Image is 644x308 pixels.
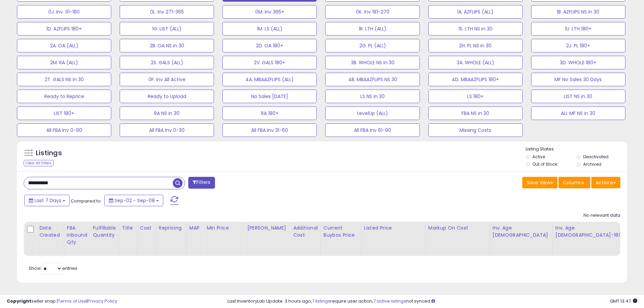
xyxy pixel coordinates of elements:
div: Min Price [207,224,241,232]
span: Last 7 Days [34,197,61,204]
button: Columns [558,177,590,188]
button: LS 180+ [428,90,523,103]
button: 2A. OA (ALL) [17,39,111,52]
button: 0L. Inv 271-365 [120,5,214,19]
button: No Sales [DATE] [222,90,317,103]
button: LevelUp (ALL) [325,106,420,120]
button: 1A. AZFLIPS (ALL) [428,5,523,19]
button: 4D. MBAAZFLIPS 180+ [428,73,523,86]
div: Listed Price [364,224,423,232]
button: 1U. LTH 180+ [531,22,625,35]
button: RA NS in 30 [120,106,214,120]
button: 2T. GALS NS in 30 [17,73,111,86]
div: Last InventoryLab Update: 3 hours ago, require user action, not synced. [228,298,637,305]
button: LIST 180+ [17,106,111,120]
div: Date Created [39,224,61,239]
button: 2G. PL (ALL) [325,39,420,52]
button: 2M. RA (ALL) [17,56,111,69]
button: 2H. PL NS in 30 [428,39,523,52]
a: Privacy Policy [88,298,117,304]
button: Last 7 Days [24,195,70,206]
button: 0M. Inv 365+ [222,5,317,19]
button: All FBA Inv 61-90 [325,123,420,137]
button: 1S. LTH NS in 30 [428,22,523,35]
button: LIST NS in 30 [531,90,625,103]
div: Repricing [159,224,184,232]
span: Columns [563,179,584,186]
label: Deactivated [583,154,609,160]
button: 2V. GALS 180+ [222,56,317,69]
span: Show: entries [29,265,77,271]
strong: Copyright [7,298,31,304]
div: Markup on Cost [428,224,487,232]
div: [PERSON_NAME] [247,224,287,232]
a: 7 active listings [373,298,406,304]
button: 0J. Inv. 91-180 [17,5,111,19]
button: 4A. MBAAZFLIPS (ALL) [222,73,317,86]
button: Save View [522,177,557,188]
button: 4B. MBAAZFLIPS NS 30 [325,73,420,86]
p: Listing States: [526,146,627,152]
span: Sep-02 - Sep-08 [115,197,155,204]
button: LS NS in 30 [325,90,420,103]
div: No relevant data [583,212,620,219]
button: 2J. PL 180+ [531,39,625,52]
button: Sep-02 - Sep-08 [104,195,163,206]
div: Inv. Age [DEMOGRAPHIC_DATA] [493,224,550,239]
div: MAP [189,224,201,232]
div: Fulfillable Quantity [93,224,116,239]
button: MF No Sales 30 Days [531,73,625,86]
h5: Listings [36,148,62,158]
label: Archived [583,161,601,167]
button: All FBA Inv 0-30 [120,123,214,137]
button: 3D. WHOLE 180+ [531,56,625,69]
div: Clear All Filters [24,160,54,166]
button: FBA NS in 30 [428,106,523,120]
button: 2S. GALS (ALL) [120,56,214,69]
span: 2025-09-17 13:47 GMT [610,298,637,304]
button: 3B. WHOLE NS in 30 [325,56,420,69]
button: 2D. OA 180+ [222,39,317,52]
button: Filters [188,177,215,189]
button: All FBA Inv 0-90 [17,123,111,137]
span: Compared to: [71,198,102,204]
div: seller snap | | [7,298,117,305]
button: Missing Costs [428,123,523,137]
button: All FBA Inv 31-60 [222,123,317,137]
button: Ready to Upload [120,90,214,103]
button: 1G. LIST (ALL) [120,22,214,35]
button: 1B. AZFLIPS NS in 30 [531,5,625,19]
a: 7 listings [312,298,330,304]
button: 1D. AZFLIPS 180+ [17,22,111,35]
div: Title [122,224,134,232]
button: 2B. OA NS in 30 [120,39,214,52]
label: Active [532,154,545,160]
button: 0K. Inv 181-270 [325,5,420,19]
button: 3A. WHOLE (ALL) [428,56,523,69]
button: RA 180+ [222,106,317,120]
div: Additional Cost [293,224,318,239]
div: FBA inbound Qty [67,224,87,246]
div: Inv. Age [DEMOGRAPHIC_DATA]-180 [555,224,623,239]
button: 1R. LTH (ALL) [325,22,420,35]
a: Terms of Use [58,298,87,304]
th: The percentage added to the cost of goods (COGS) that forms the calculator for Min & Max prices. [425,222,490,256]
button: ALL MF NS in 30 [531,106,625,120]
button: Actions [591,177,620,188]
button: 1M. LS (ALL) [222,22,317,35]
button: 0F. Inv All Active [120,73,214,86]
div: Current Buybox Price [324,224,358,239]
div: Cost [140,224,153,232]
label: Out of Stock [532,161,557,167]
button: Ready to Reprice [17,90,111,103]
